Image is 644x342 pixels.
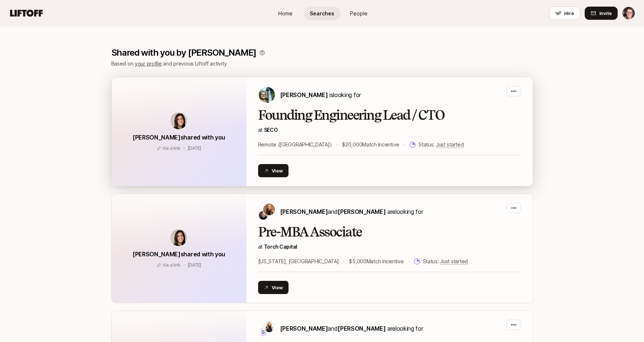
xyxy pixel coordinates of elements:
[258,225,521,239] h2: Pre-MBA Associate
[258,257,339,266] p: [US_STATE], [GEOGRAPHIC_DATA]
[163,262,180,268] p: Via a link
[170,112,187,129] img: avatar-url
[622,7,635,19] img: Eric Smith
[264,127,278,133] span: SECO
[418,140,464,149] p: Status:
[258,164,289,177] button: View
[135,60,162,67] a: your profile
[338,325,386,332] span: [PERSON_NAME]
[622,7,635,20] button: Eric Smith
[258,242,521,251] p: at
[188,262,201,268] span: August 12, 2025 11:23am
[133,250,225,258] span: [PERSON_NAME] shared with you
[259,87,275,103] img: Carter Cleveland
[111,48,257,58] p: Shared with you by [PERSON_NAME]
[350,10,368,17] span: People
[258,140,332,149] p: Remote ([GEOGRAPHIC_DATA])
[170,229,187,246] img: avatar-url
[328,325,386,332] span: and
[340,7,377,20] a: People
[304,7,340,20] a: Searches
[349,257,403,266] p: $5,000 Match Incentive
[133,134,225,141] span: [PERSON_NAME] shared with you
[258,108,521,123] h2: Founding Engineering Lead / CTO
[264,244,297,250] a: Torch Capital
[258,281,289,294] button: View
[328,208,386,215] span: and
[585,7,618,20] button: Invite
[259,211,268,220] img: Christopher Harper
[280,208,328,215] span: [PERSON_NAME]
[261,328,265,337] p: G
[423,257,468,266] p: Status:
[280,324,423,333] p: are looking for
[111,59,533,68] p: Based on and previous Liftoff activity
[436,141,464,148] span: Just started
[258,126,521,134] p: at
[263,204,275,215] img: Katie Reiner
[338,208,386,215] span: [PERSON_NAME]
[280,91,328,98] span: [PERSON_NAME]
[280,325,328,332] span: [PERSON_NAME]
[564,10,574,17] span: Hire
[263,320,275,332] img: Kait Stephens
[342,140,399,149] p: $20,000 Match Incentive
[163,145,180,152] p: Via a link
[188,145,201,151] span: August 7, 2025 12:33pm
[267,7,304,20] a: Home
[310,10,334,17] span: Searches
[599,10,612,17] span: Invite
[440,258,468,265] span: Just started
[280,90,361,100] p: is looking for
[549,7,580,20] button: Hire
[278,10,293,17] span: Home
[280,207,423,216] p: are looking for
